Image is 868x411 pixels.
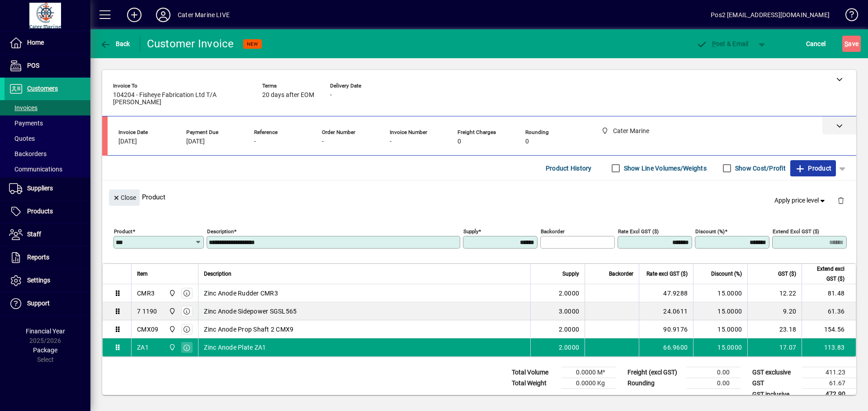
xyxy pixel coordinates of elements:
a: POS [5,55,90,77]
div: 24.0611 [645,307,688,316]
app-page-header-button: Close [107,193,142,201]
td: 154.56 [802,320,856,338]
button: Back [98,36,132,52]
mat-label: Supply [463,228,478,235]
div: 66.9600 [645,343,688,352]
a: Staff [5,223,90,246]
span: Cater Marine [166,342,177,352]
td: GST exclusive [748,367,802,378]
span: POS [27,62,39,69]
div: 47.9288 [645,289,688,298]
a: Support [5,292,90,315]
div: CMX09 [137,325,158,334]
td: 113.83 [802,338,856,356]
span: - [390,138,392,145]
div: 7 1190 [137,307,157,316]
td: GST [748,378,802,389]
label: Show Cost/Profit [733,164,786,173]
td: Rounding [623,378,686,389]
mat-label: Description [207,228,234,235]
span: Payments [9,120,43,127]
span: Backorders [9,150,47,157]
a: Knowledge Base [839,2,857,31]
div: Product [102,180,856,213]
td: 9.20 [747,302,802,320]
button: Post & Email [692,36,753,52]
mat-label: Product [114,228,132,235]
span: Cater Marine [166,306,177,316]
span: Communications [9,166,62,173]
td: 0.0000 Kg [561,378,616,389]
td: 411.23 [802,367,856,378]
span: Zinc Anode Prop Shaft 2 CMX9 [204,325,293,334]
span: Backorder [609,269,633,279]
td: 0.0000 M³ [561,367,616,378]
span: 0 [458,138,461,145]
span: Products [27,208,53,215]
a: Suppliers [5,177,90,200]
span: Zinc Anode Sidepower SGSL565 [204,307,297,316]
td: Total Weight [507,378,561,389]
app-page-header-button: Delete [830,196,852,204]
a: Quotes [5,131,90,146]
span: 2.0000 [559,325,580,334]
span: Staff [27,231,41,238]
span: Product [795,161,831,175]
span: Suppliers [27,185,53,192]
span: [DATE] [186,138,205,145]
span: Close [113,190,136,205]
div: 90.9176 [645,325,688,334]
button: Product [790,160,836,176]
span: Zinc Anode Plate ZA1 [204,343,266,352]
a: Communications [5,162,90,177]
span: Supply [562,269,579,279]
span: - [330,92,332,99]
span: ave [844,37,859,51]
span: 2.0000 [559,343,580,352]
td: 15.0000 [693,302,747,320]
td: 12.22 [747,284,802,302]
span: 3.0000 [559,307,580,316]
span: P [712,40,716,47]
mat-label: Discount (%) [695,228,725,235]
span: Reports [27,254,49,261]
td: 0.00 [686,367,741,378]
span: Description [204,269,231,279]
mat-label: Backorder [541,228,565,235]
td: 15.0000 [693,284,747,302]
span: Home [27,39,44,46]
td: 81.48 [802,284,856,302]
td: 61.67 [802,378,856,389]
span: Item [137,269,148,279]
span: Support [27,300,50,307]
span: Cater Marine [166,288,177,298]
td: 0.00 [686,378,741,389]
mat-label: Rate excl GST ($) [618,228,659,235]
span: 20 days after EOM [262,92,314,99]
span: GST ($) [778,269,796,279]
span: - [254,138,256,145]
a: Home [5,32,90,54]
span: 0 [525,138,529,145]
a: Settings [5,269,90,292]
span: Rate excl GST ($) [646,269,688,279]
div: CMR3 [137,289,155,298]
a: Reports [5,246,90,269]
span: - [322,138,324,145]
span: NEW [247,41,258,47]
button: Profile [149,7,178,23]
span: S [844,40,848,47]
span: Cancel [806,37,826,51]
td: 15.0000 [693,320,747,338]
td: 17.07 [747,338,802,356]
label: Show Line Volumes/Weights [622,164,707,173]
div: ZA1 [137,343,149,352]
button: Cancel [804,36,828,52]
span: Product History [546,161,592,175]
td: 23.18 [747,320,802,338]
span: Cater Marine [166,324,177,334]
span: Zinc Anode Rudder CMR3 [204,289,278,298]
td: 15.0000 [693,338,747,356]
span: Settings [27,277,50,284]
a: Backorders [5,146,90,162]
